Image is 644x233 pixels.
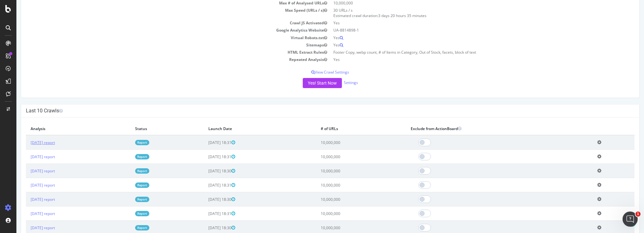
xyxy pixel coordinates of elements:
[114,122,187,135] th: Status
[286,78,325,88] button: Yes! Start Now
[300,150,390,164] td: 10,000,000
[9,41,314,49] td: Sitemaps
[390,122,576,135] th: Exclude from ActionBoard
[623,212,638,227] iframe: Intercom live chat
[300,164,390,178] td: 10,000,000
[192,182,219,188] span: [DATE] 18:31
[314,7,618,19] td: 30 URLs / s Estimated crawl duration:
[300,135,390,150] td: 10,000,000
[14,182,39,188] a: [DATE] report
[314,56,618,63] td: Yes
[14,140,39,145] a: [DATE] report
[119,154,133,159] a: Report
[9,7,314,19] td: Max Speed (URLs / s)
[300,206,390,221] td: 10,000,000
[314,34,618,41] td: Yes
[362,13,410,18] span: 3 days 20 hours 35 minutes
[314,27,618,34] td: UA-8814898-1
[14,168,39,174] a: [DATE] report
[300,178,390,192] td: 10,000,000
[192,140,219,145] span: [DATE] 18:31
[14,197,39,202] a: [DATE] report
[119,182,133,188] a: Report
[300,192,390,206] td: 10,000,000
[119,211,133,216] a: Report
[119,197,133,202] a: Report
[192,168,219,174] span: [DATE] 18:30
[9,34,314,41] td: Virtual Robots.txt
[119,225,133,230] a: Report
[314,41,618,49] td: Yes
[300,122,390,135] th: # of URLs
[14,154,39,159] a: [DATE] report
[9,108,618,114] h4: Last 10 Crawls
[187,122,300,135] th: Launch Date
[9,49,314,56] td: HTML Extract Rules
[314,19,618,27] td: Yes
[119,140,133,145] a: Report
[192,225,219,230] span: [DATE] 18:30
[9,19,314,27] td: Crawl JS Activated
[192,197,219,202] span: [DATE] 18:30
[9,69,618,75] p: View Crawl Settings
[635,212,641,217] span: 1
[192,154,219,159] span: [DATE] 18:31
[192,211,219,216] span: [DATE] 18:31
[314,49,618,56] td: Footer Copy, webp count, # of Items in Category, Out of Stock, facets, block of text
[9,27,314,34] td: Google Analytics Website
[9,56,314,63] td: Repeated Analysis
[9,122,114,135] th: Analysis
[327,80,342,85] a: Settings
[14,211,39,216] a: [DATE] report
[14,225,39,230] a: [DATE] report
[119,168,133,174] a: Report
